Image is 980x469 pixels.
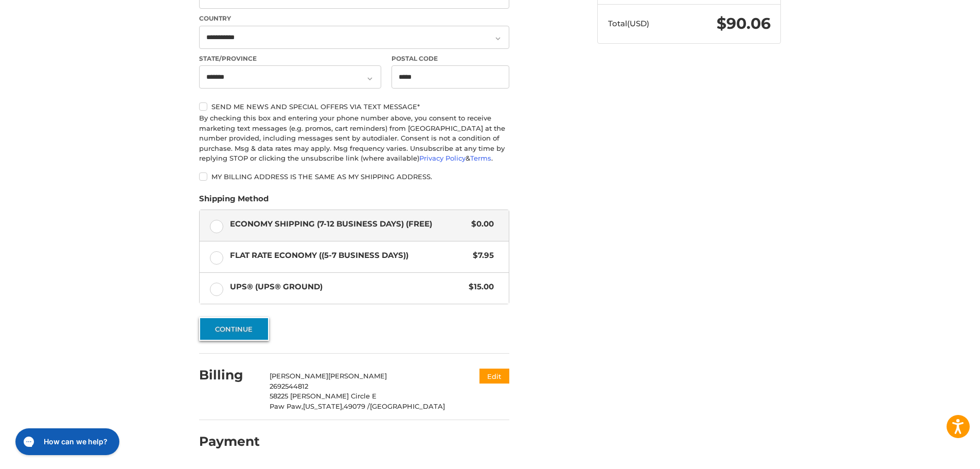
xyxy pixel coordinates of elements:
[270,382,308,390] span: 2692544812
[199,367,259,383] h2: Billing
[230,250,468,262] span: Flat Rate Economy ((5-7 Business Days))
[608,19,649,28] span: Total (USD)
[199,102,509,111] label: Send me news and special offers via text message*
[10,425,122,459] iframe: Gorgias live chat messenger
[470,154,491,162] a: Terms
[270,402,303,410] span: Paw Paw,
[230,218,467,230] span: Economy Shipping (7-12 Business Days) (Free)
[344,402,370,410] span: 49079 /
[466,218,494,230] span: $0.00
[717,14,771,33] span: $90.06
[419,154,466,162] a: Privacy Policy
[328,372,387,380] span: [PERSON_NAME]
[230,281,464,293] span: UPS® (UPS® Ground)
[303,402,344,410] span: [US_STATE],
[468,250,494,262] span: $7.95
[199,14,509,23] label: Country
[270,392,377,400] span: 58225 [PERSON_NAME] Circle E
[199,433,260,449] h2: Payment
[199,113,509,164] div: By checking this box and entering your phone number above, you consent to receive marketing text ...
[199,193,269,210] legend: Shipping Method
[391,54,510,63] label: Postal Code
[479,369,509,384] button: Edit
[370,402,445,410] span: [GEOGRAPHIC_DATA]
[199,317,269,341] button: Continue
[270,372,328,380] span: [PERSON_NAME]
[464,281,494,293] span: $15.00
[199,172,509,181] label: My billing address is the same as my shipping address.
[199,54,381,63] label: State/Province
